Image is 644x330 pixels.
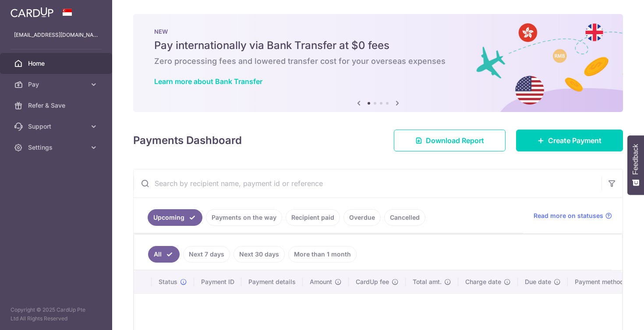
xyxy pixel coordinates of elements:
[286,209,340,226] a: Recipient paid
[525,277,551,286] span: Due date
[548,135,602,146] span: Create Payment
[534,211,603,220] span: Read more on statuses
[516,130,623,151] a: Create Payment
[28,59,86,68] span: Home
[154,77,262,86] a: Learn more about Bank Transfer
[154,56,602,67] h6: Zero processing fees and lowered transfer cost for your overseas expenses
[534,211,612,220] a: Read more on statuses
[206,209,282,226] a: Payments on the way
[28,101,86,110] span: Refer & Save
[133,14,623,112] img: Bank transfer banner
[394,130,506,151] a: Download Report
[234,246,285,263] a: Next 30 days
[183,246,230,263] a: Next 7 days
[241,270,303,293] th: Payment details
[11,7,53,18] img: CardUp
[288,246,357,263] a: More than 1 month
[14,31,98,39] p: [EMAIL_ADDRESS][DOMAIN_NAME]
[194,270,241,293] th: Payment ID
[426,135,484,146] span: Download Report
[134,169,602,197] input: Search by recipient name, payment id or reference
[28,143,86,152] span: Settings
[28,80,86,89] span: Pay
[627,135,644,195] button: Feedback - Show survey
[159,277,177,286] span: Status
[356,277,389,286] span: CardUp fee
[632,144,640,175] span: Feedback
[133,133,242,148] h4: Payments Dashboard
[310,277,332,286] span: Amount
[413,277,442,286] span: Total amt.
[568,270,634,293] th: Payment method
[154,28,602,35] p: NEW
[384,209,425,226] a: Cancelled
[148,209,202,226] a: Upcoming
[343,209,381,226] a: Overdue
[154,39,602,53] h5: Pay internationally via Bank Transfer at $0 fees
[148,246,180,263] a: All
[465,277,501,286] span: Charge date
[28,122,86,131] span: Support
